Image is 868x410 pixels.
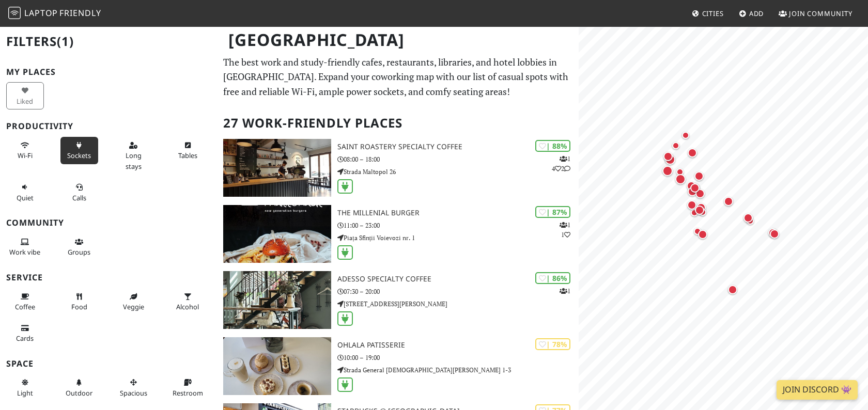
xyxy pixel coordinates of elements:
[6,233,44,261] button: Work vibe
[676,168,689,181] div: Map marker
[60,137,98,164] button: Sockets
[6,67,211,77] h3: My Places
[724,197,737,210] div: Map marker
[337,341,579,350] h3: OhLala Patisserie
[24,7,58,19] span: Laptop
[694,228,706,240] div: Map marker
[337,233,579,243] p: Piața Sfinții Voievozi nr. 1
[15,302,35,311] span: Coffee
[535,206,570,218] div: | 87%
[178,151,197,160] span: Work-friendly tables
[217,139,579,197] a: Saint Roastery Specialty Coffee | 88% 142 Saint Roastery Specialty Coffee 08:00 – 18:00 Strada Ma...
[690,183,704,197] div: Map marker
[66,388,92,398] span: Outdoor area
[6,359,211,369] h3: Space
[115,374,152,401] button: Spacious
[702,9,724,18] span: Cities
[217,337,579,395] a: OhLala Patisserie | 78% OhLala Patisserie 10:00 – 19:00 Strada General [DEMOGRAPHIC_DATA][PERSON_...
[176,302,199,311] span: Alcohol
[337,220,579,230] p: 11:00 – 23:00
[17,193,34,202] span: Quiet
[699,209,711,221] div: Map marker
[8,5,101,23] a: LaptopFriendly LaptopFriendly
[6,121,211,131] h3: Productivity
[6,273,211,282] h3: Service
[749,9,764,18] span: Add
[123,302,144,311] span: Veggie
[747,217,759,230] div: Map marker
[173,388,203,398] span: Restroom
[337,275,579,283] h3: ADESSO Specialty Coffee
[6,26,211,57] h2: Filters
[6,137,44,164] button: Wi-Fi
[169,374,207,401] button: Restroom
[18,151,33,160] span: Stable Wi-Fi
[337,209,579,217] h3: The Millenial Burger
[774,4,857,23] a: Join Community
[223,271,331,329] img: ADESSO Specialty Coffee
[535,272,570,284] div: | 86%
[60,374,98,401] button: Outdoor
[337,299,579,309] p: [STREET_ADDRESS][PERSON_NAME]
[675,174,690,188] div: Map marker
[223,205,331,263] img: The Millenial Burger
[337,287,579,296] p: 07:30 – 20:00
[6,374,44,401] button: Light
[67,151,91,160] span: Power sockets
[688,4,728,23] a: Cities
[535,338,570,350] div: | 78%
[560,286,570,296] p: 1
[662,166,677,180] div: Map marker
[9,247,40,257] span: People working
[695,206,708,219] div: Map marker
[337,365,579,375] p: Strada General [DEMOGRAPHIC_DATA][PERSON_NAME] 1-3
[552,154,570,174] p: 1 4 2
[217,271,579,329] a: ADESSO Specialty Coffee | 86% 1 ADESSO Specialty Coffee 07:30 – 20:00 [STREET_ADDRESS][PERSON_NAME]
[698,230,711,243] div: Map marker
[695,189,709,202] div: Map marker
[6,218,211,228] h3: Community
[728,285,741,298] div: Map marker
[735,4,768,23] a: Add
[57,33,74,50] span: (1)
[115,137,152,175] button: Long stays
[535,140,570,152] div: | 88%
[60,179,98,206] button: Calls
[115,288,152,316] button: Veggie
[169,288,207,316] button: Alcohol
[60,288,98,316] button: Food
[16,334,34,343] span: Credit cards
[59,7,101,19] span: Friendly
[120,388,147,398] span: Spacious
[789,9,853,18] span: Join Community
[223,55,572,99] p: The best work and study-friendly cafes, restaurants, libraries, and hotel lobbies in [GEOGRAPHIC_...
[68,247,90,257] span: Group tables
[337,167,579,177] p: Strada Maltopol 26
[71,302,87,311] span: Food
[217,205,579,263] a: The Millenial Burger | 87% 11 The Millenial Burger 11:00 – 23:00 Piața Sfinții Voievozi nr. 1
[72,193,86,202] span: Video/audio calls
[6,179,44,206] button: Quiet
[691,209,703,222] div: Map marker
[688,148,701,162] div: Map marker
[223,107,572,139] h2: 27 Work-Friendly Places
[672,142,685,154] div: Map marker
[663,152,677,165] div: Map marker
[60,233,98,261] button: Groups
[126,151,142,170] span: Long stays
[770,229,783,243] div: Map marker
[223,337,331,395] img: OhLala Patisserie
[337,143,579,151] h3: Saint Roastery Specialty Coffee
[337,353,579,362] p: 10:00 – 19:00
[694,171,708,185] div: Map marker
[682,132,694,144] div: Map marker
[220,26,577,54] h1: [GEOGRAPHIC_DATA]
[8,7,21,19] img: LaptopFriendly
[743,213,757,227] div: Map marker
[337,154,579,164] p: 08:00 – 18:00
[223,139,331,197] img: Saint Roastery Specialty Coffee
[6,320,44,347] button: Cards
[6,288,44,316] button: Coffee
[688,187,701,200] div: Map marker
[696,203,710,216] div: Map marker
